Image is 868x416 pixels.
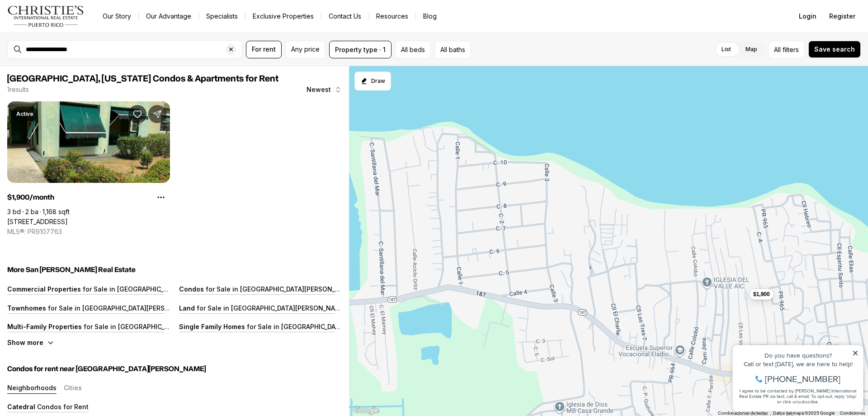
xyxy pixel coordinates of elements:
[179,304,195,312] p: Land
[252,46,276,53] span: For rent
[824,7,861,25] button: Register
[245,323,397,330] p: for Sale in [GEOGRAPHIC_DATA][PERSON_NAME]
[204,285,356,293] p: for Sale in [GEOGRAPHIC_DATA][PERSON_NAME]
[814,46,855,53] span: Save search
[7,265,342,274] h5: More San [PERSON_NAME] Real Estate
[37,43,113,52] span: [PHONE_NUMBER]
[11,56,129,73] span: I agree to be contacted by [PERSON_NAME] International Real Estate PR via text, call & email. To ...
[7,86,29,93] p: 1 results
[7,285,233,293] a: Commercial Properties for Sale in [GEOGRAPHIC_DATA][PERSON_NAME]
[416,10,444,23] a: Blog
[354,72,391,91] button: Start drawing
[179,285,204,293] p: Condos
[7,403,35,411] p: Catedral
[329,41,392,58] button: Property type · 1
[7,339,54,346] button: Show more
[7,74,278,83] span: [GEOGRAPHIC_DATA], [US_STATE] Condos & Apartments for Rent
[148,105,166,123] button: Share Property
[179,285,356,293] a: Condos for Sale in [GEOGRAPHIC_DATA][PERSON_NAME]
[714,41,738,57] label: List
[179,323,397,330] a: Single Family Homes for Sale in [GEOGRAPHIC_DATA][PERSON_NAME]
[808,41,861,58] button: Save search
[35,403,89,411] p: Condos for Rent
[64,384,82,394] button: Cities
[139,10,198,23] a: Our Advantage
[768,41,805,58] button: Allfilters
[199,10,245,23] a: Specialists
[7,323,234,330] a: Multi-Family Properties for Sale in [GEOGRAPHIC_DATA][PERSON_NAME]
[750,289,774,300] button: $1,900
[9,29,131,35] div: Call or text [DATE], we are here to help!
[7,304,198,312] a: Townhomes for Sale in [GEOGRAPHIC_DATA][PERSON_NAME]
[7,218,68,226] a: Km 6.1 187 #8101, LOIZA PR, 00772
[7,285,81,293] p: Commercial Properties
[7,5,85,27] img: logo
[783,45,799,54] span: filters
[7,403,89,411] a: Catedral Condos for Rent
[753,291,770,298] span: $1,900
[46,304,198,312] p: for Sale in [GEOGRAPHIC_DATA][PERSON_NAME]
[7,323,82,330] p: Multi-Family Properties
[226,41,242,58] button: Clear search input
[799,13,816,20] span: Login
[369,10,415,23] a: Resources
[774,45,781,54] span: All
[291,46,320,53] span: Any price
[152,188,170,206] button: Property options
[195,304,347,312] p: for Sale in [GEOGRAPHIC_DATA][PERSON_NAME]
[95,10,138,23] a: Our Story
[179,304,347,312] a: Land for Sale in [GEOGRAPHIC_DATA][PERSON_NAME]
[793,7,822,25] button: Login
[738,41,764,57] label: Map
[179,323,245,330] p: Single Family Homes
[7,304,46,312] p: Townhomes
[285,41,325,58] button: Any price
[321,10,368,23] button: Contact Us
[245,10,321,23] a: Exclusive Properties
[81,285,233,293] p: for Sale in [GEOGRAPHIC_DATA][PERSON_NAME]
[301,81,347,99] button: Newest
[128,105,146,123] button: Save Property: Km 6.1 187 #8101
[7,384,57,394] button: Neighborhoods
[9,20,131,27] div: Do you have questions?
[7,364,342,373] h5: Condos for rent near [GEOGRAPHIC_DATA][PERSON_NAME]
[82,323,234,330] p: for Sale in [GEOGRAPHIC_DATA][PERSON_NAME]
[16,110,33,118] p: Active
[307,86,331,93] span: Newest
[829,13,855,20] span: Register
[246,41,282,58] button: For rent
[395,41,431,58] button: All beds
[434,41,471,58] button: All baths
